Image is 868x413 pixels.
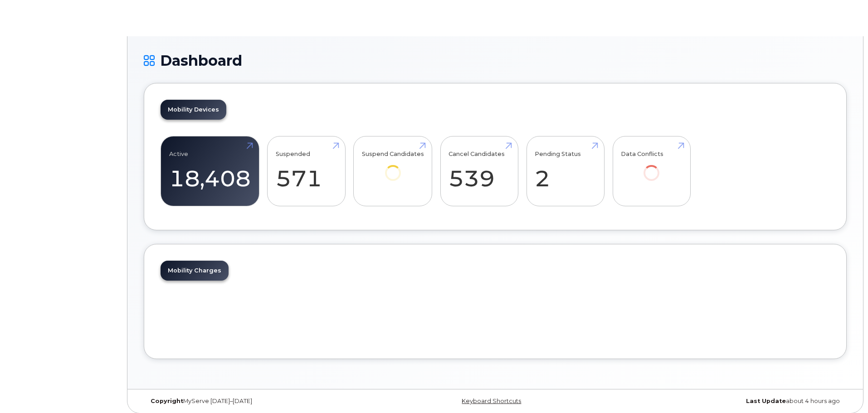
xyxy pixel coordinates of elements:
a: Suspended 571 [276,141,337,201]
h1: Dashboard [144,53,847,68]
div: MyServe [DATE]–[DATE] [144,398,378,405]
a: Keyboard Shortcuts [462,398,521,404]
a: Mobility Devices [161,100,226,120]
a: Data Conflicts [621,141,682,194]
div: about 4 hours ago [612,398,847,405]
a: Pending Status 2 [535,141,596,201]
strong: Last Update [746,398,786,404]
a: Active 18,408 [169,141,251,201]
a: Cancel Candidates 539 [449,141,510,201]
a: Mobility Charges [161,261,229,281]
a: Suspend Candidates [362,141,424,194]
strong: Copyright [151,398,183,404]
